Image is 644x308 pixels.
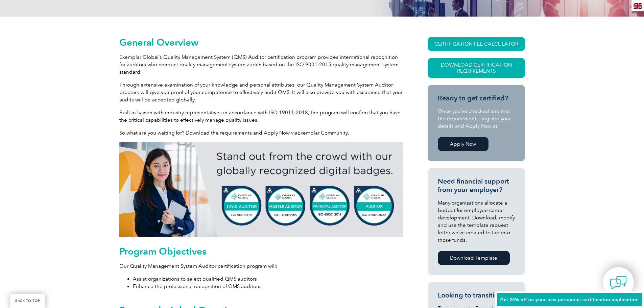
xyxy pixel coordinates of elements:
p: So what are you waiting for? Download the requirements and Apply Now via . [119,129,403,137]
li: Enhance the professional recognition of QMS auditors. [133,283,403,290]
p: Through extensive examination of your knowledge and personal attributes, our Quality Management S... [119,81,403,103]
h3: Ready to get certified? [438,94,515,102]
a: Exemplar Community [297,130,348,136]
h2: Program Objectives [119,246,403,257]
p: Our Quality Management System Auditor certification program will: [119,262,403,270]
p: Once you’ve checked and met the requirements, register your details and Apply Now at [438,108,515,130]
a: Apply Now [438,137,488,151]
p: Exemplar Global’s Quality Management System (QMS) Auditor certification program provides internat... [119,53,403,76]
h3: Looking to transition? [438,291,515,300]
p: Built in liaison with industry representatives in accordance with ISO 19011:2018, the program wil... [119,109,403,124]
span: Get 20% off on your new personnel certification application! [500,297,639,302]
li: Assist organizations to select qualified QMS auditors [133,275,403,283]
img: contact-chat.png [610,274,627,291]
a: BACK TO TOP [10,294,45,308]
p: Many organizations allocate a budget for employee career development. Download, modify and use th... [438,199,515,244]
h2: General Overview [119,37,403,48]
a: Download Template [438,251,510,265]
img: en [634,3,642,9]
a: CERTIFICATION FEE CALCULATOR [428,37,525,51]
a: Download Certification Requirements [428,58,525,78]
h3: Need financial support from your employer? [438,177,515,194]
img: badges [119,142,403,237]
